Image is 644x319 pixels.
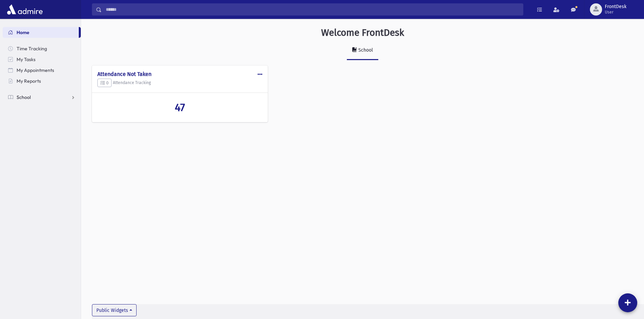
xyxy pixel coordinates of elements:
[97,71,262,77] h4: Attendance Not Taken
[175,101,185,114] span: 47
[3,92,81,103] a: School
[102,3,523,16] input: Search
[97,101,262,114] a: 47
[3,43,81,54] a: Time Tracking
[97,79,262,87] h5: Attendance Tracking
[357,47,373,53] div: School
[97,79,112,87] button: 0
[3,27,79,38] a: Home
[17,67,54,73] span: My Appointments
[100,80,109,85] span: 0
[17,94,31,100] span: School
[3,65,81,76] a: My Appointments
[92,304,137,316] button: Public Widgets
[17,56,35,62] span: My Tasks
[5,3,44,16] img: AdmirePro
[17,46,47,52] span: Time Tracking
[17,29,29,35] span: Home
[3,54,81,65] a: My Tasks
[347,41,378,60] a: School
[321,27,404,38] h3: Welcome FrontDesk
[17,78,41,84] span: My Reports
[605,4,626,9] span: FrontDesk
[605,9,626,15] span: User
[3,76,81,86] a: My Reports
